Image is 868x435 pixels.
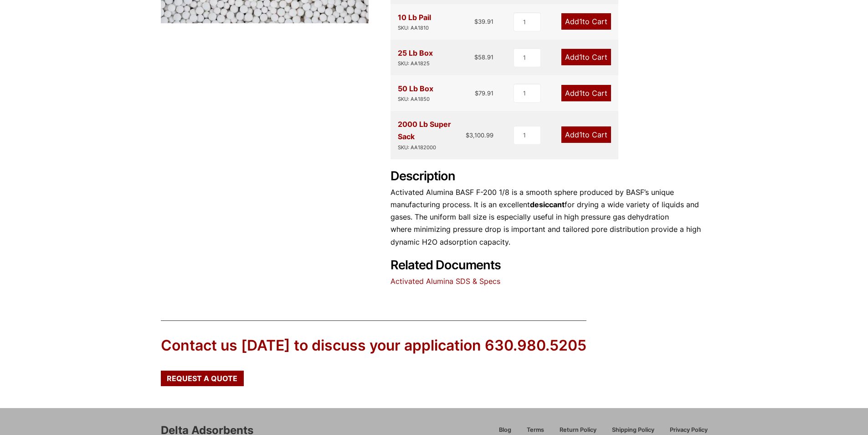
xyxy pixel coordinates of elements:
a: Activated Alumina SDS & Specs [390,277,500,286]
div: Contact us [DATE] to discuss your application 630.980.5205 [161,335,586,356]
span: 1 [579,52,582,62]
p: Activated Alumina BASF F-200 1/8 is a smooth sphere produced by BASF’s unique manufacturing proce... [390,186,708,248]
span: Blog [499,427,511,433]
h2: Description [390,169,708,184]
a: Add1to Cart [561,13,611,30]
div: 10 Lb Pail [398,11,431,32]
span: 1 [579,89,582,98]
span: Privacy Policy [670,427,708,433]
div: SKU: AA1810 [398,24,431,32]
div: SKU: AA1850 [398,95,433,104]
div: SKU: AA182000 [398,143,466,152]
span: 1 [579,130,582,139]
span: 1 [579,17,582,26]
bdi: 3,100.99 [466,131,493,139]
span: Request a Quote [167,375,237,382]
span: $ [475,89,478,97]
a: Request a Quote [161,371,244,386]
span: Return Policy [560,427,596,433]
a: Add1to Cart [561,49,611,65]
a: Add1to Cart [561,126,611,143]
bdi: 79.91 [475,89,493,97]
bdi: 39.91 [474,18,493,25]
bdi: 58.91 [474,53,493,61]
span: $ [466,131,469,139]
a: Add1to Cart [561,85,611,101]
div: SKU: AA1825 [398,59,433,68]
div: 25 Lb Box [398,47,433,68]
span: $ [474,18,478,25]
div: 50 Lb Box [398,83,433,104]
span: Shipping Policy [612,427,654,433]
span: Terms [527,427,544,433]
strong: desiccant [530,200,565,209]
div: 2000 Lb Super Sack [398,118,466,152]
span: $ [474,53,478,61]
